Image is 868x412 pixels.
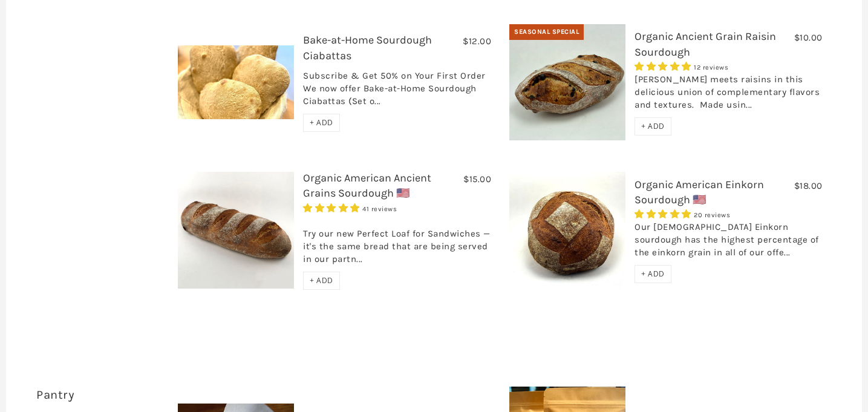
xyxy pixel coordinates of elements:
[509,24,584,40] div: Seasonal Special
[794,180,823,191] span: $18.00
[303,70,491,114] div: Subscribe & Get 50% on Your First Order We now offer Bake-at-Home Sourdough Ciabattas (Set o...
[178,45,294,119] img: Bake-at-Home Sourdough Ciabattas
[635,265,671,283] div: + ADD
[463,36,491,47] span: $12.00
[641,121,665,131] span: + ADD
[463,174,491,185] span: $15.00
[635,61,694,72] span: 5.00 stars
[509,24,625,140] img: Organic Ancient Grain Raisin Sourdough
[303,203,362,214] span: 4.93 stars
[635,73,823,117] div: [PERSON_NAME] meets raisins in this delicious union of complementary flavors and textures. Made u...
[303,215,491,272] div: Try our new Perfect Loaf for Sandwiches — it's the same bread that are being served in our partn...
[694,64,728,71] span: 12 reviews
[303,171,431,200] a: Organic American Ancient Grains Sourdough 🇺🇸
[303,33,432,62] a: Bake-at-Home Sourdough Ciabattas
[794,32,823,43] span: $10.00
[310,275,333,286] span: + ADD
[36,388,74,402] a: Pantry
[635,117,671,136] div: + ADD
[635,209,694,220] span: 4.95 stars
[635,30,776,58] a: Organic Ancient Grain Raisin Sourdough
[694,211,730,219] span: 20 reviews
[641,269,665,279] span: + ADD
[303,114,340,132] div: + ADD
[310,117,333,128] span: + ADD
[635,178,764,206] a: Organic American Einkorn Sourdough 🇺🇸
[178,172,294,288] img: Organic American Ancient Grains Sourdough 🇺🇸
[635,221,823,265] div: Our [DEMOGRAPHIC_DATA] Einkorn sourdough has the highest percentage of the einkorn grain in all o...
[303,272,340,290] div: + ADD
[509,172,625,288] img: Organic American Einkorn Sourdough 🇺🇸
[362,205,397,213] span: 41 reviews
